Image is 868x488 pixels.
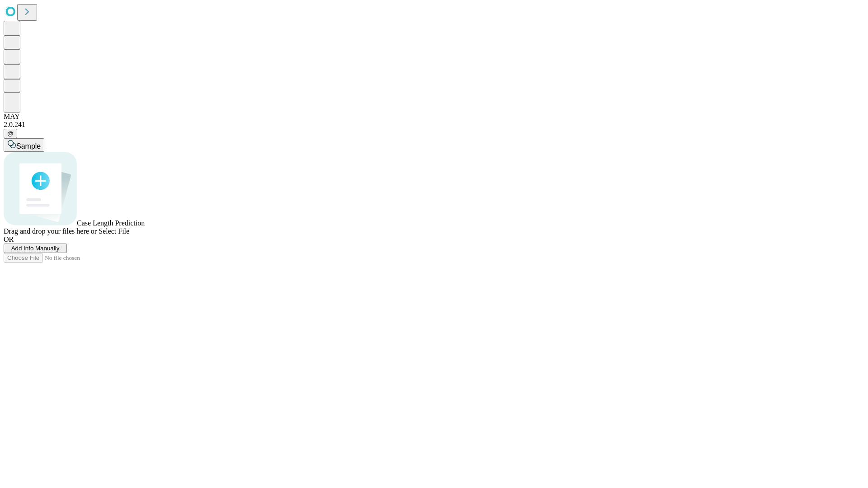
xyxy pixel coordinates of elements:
div: 2.0.241 [4,121,864,129]
div: MAY [4,113,864,121]
button: Add Info Manually [4,244,67,253]
button: Sample [4,138,44,152]
button: @ [4,129,17,138]
span: Add Info Manually [11,245,60,252]
span: Drag and drop your files here or [4,227,97,235]
span: OR [4,235,14,243]
span: Case Length Prediction [77,219,145,227]
span: @ [7,130,14,137]
span: Sample [16,142,41,150]
span: Select File [99,227,129,235]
